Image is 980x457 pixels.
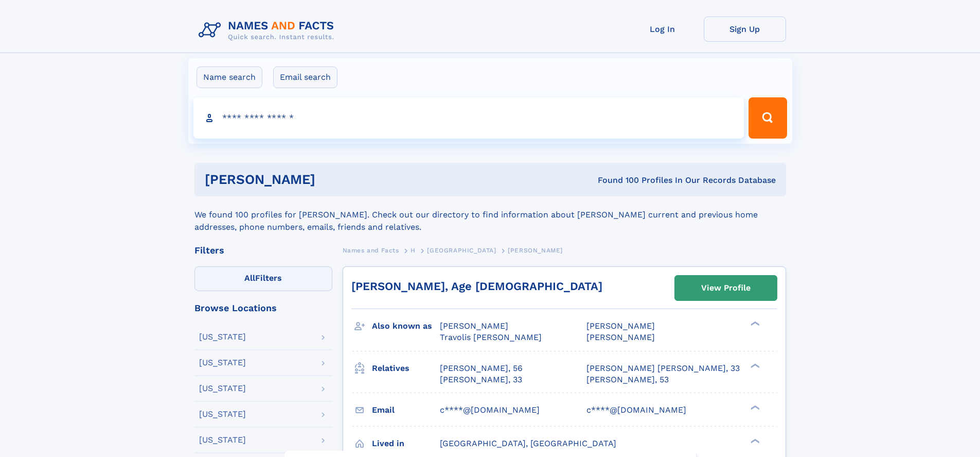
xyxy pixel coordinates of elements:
[199,410,246,418] div: [US_STATE]
[456,175,776,186] div: Found 100 Profiles In Our Records Database
[586,374,669,385] a: [PERSON_NAME], 53
[440,321,508,331] span: [PERSON_NAME]
[372,401,440,419] h3: Email
[372,360,440,377] h3: Relatives
[193,97,744,139] input: search input
[586,332,655,342] span: [PERSON_NAME]
[440,332,542,342] span: Travolis [PERSON_NAME]
[244,273,255,283] span: All
[194,266,332,291] label: Filters
[199,333,246,341] div: [US_STATE]
[343,244,399,257] a: Names and Facts
[748,362,760,369] div: ❯
[199,359,246,367] div: [US_STATE]
[675,276,777,300] a: View Profile
[749,97,787,139] button: Search Button
[586,363,740,374] a: [PERSON_NAME] [PERSON_NAME], 33
[411,247,416,254] span: H
[194,303,332,313] div: Browse Locations
[440,374,522,385] a: [PERSON_NAME], 33
[748,320,760,327] div: ❯
[194,16,343,44] img: Logo Names and Facts
[205,173,457,186] h1: [PERSON_NAME]
[748,437,760,444] div: ❯
[273,66,337,88] label: Email search
[508,247,563,254] span: [PERSON_NAME]
[621,16,704,42] a: Log In
[372,317,440,335] h3: Also known as
[427,247,496,254] span: [GEOGRAPHIC_DATA]
[351,280,602,293] a: [PERSON_NAME], Age [DEMOGRAPHIC_DATA]
[440,363,523,374] a: [PERSON_NAME], 56
[199,436,246,444] div: [US_STATE]
[372,435,440,452] h3: Lived in
[197,66,262,88] label: Name search
[701,276,751,300] div: View Profile
[194,196,786,233] div: We found 100 profiles for [PERSON_NAME]. Check out our directory to find information about [PERSO...
[427,244,496,257] a: [GEOGRAPHIC_DATA]
[440,438,616,448] span: [GEOGRAPHIC_DATA], [GEOGRAPHIC_DATA]
[194,246,332,255] div: Filters
[411,244,416,257] a: H
[586,321,655,331] span: [PERSON_NAME]
[199,384,246,393] div: [US_STATE]
[748,404,760,411] div: ❯
[704,16,786,42] a: Sign Up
